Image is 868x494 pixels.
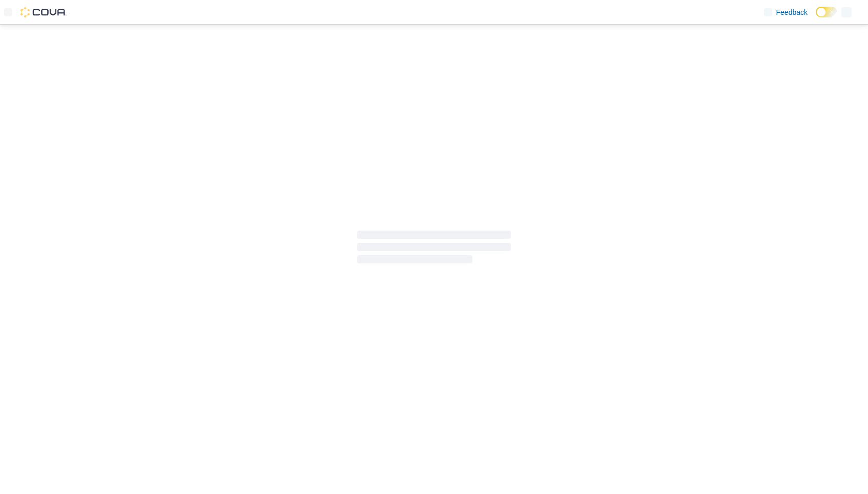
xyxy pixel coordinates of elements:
span: Dark Mode [816,17,816,18]
a: Feedback [760,2,812,23]
span: Feedback [776,7,808,17]
input: Dark Mode [816,7,837,17]
img: Cova [20,7,67,17]
span: Loading [357,233,511,265]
